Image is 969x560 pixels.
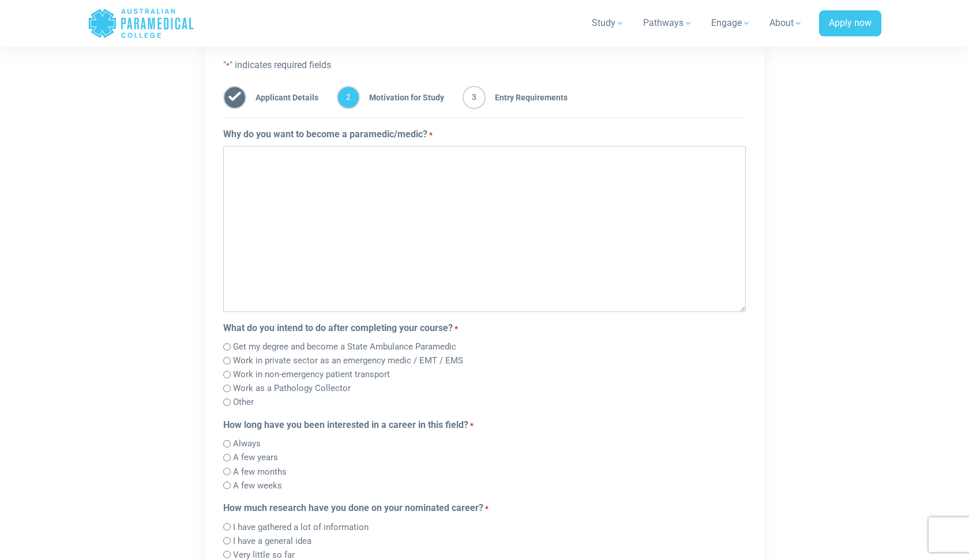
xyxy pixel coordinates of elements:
legend: How long have you been interested in a career in this field? [223,418,746,432]
a: Australian Paramedical College [88,5,194,42]
span: Entry Requirements [486,86,568,109]
span: 3 [463,86,486,109]
a: About [763,7,810,39]
label: I have a general idea [233,535,311,548]
label: Work as a Pathology Collector [233,382,351,395]
a: Engage [704,7,758,39]
span: 2 [337,86,360,109]
label: A few months [233,465,287,479]
a: Apply now [819,10,881,37]
label: Get my degree and become a State Ambulance Paramedic [233,340,456,354]
label: Other [233,396,254,409]
label: Why do you want to become a paramedic/medic? [223,127,433,141]
label: Work in non-emergency patient transport [233,368,390,381]
a: Pathways [636,7,700,39]
label: Always [233,437,261,450]
label: A few weeks [233,479,282,493]
label: I have gathered a lot of information [233,521,369,534]
label: A few years [233,451,278,464]
span: Motivation for Study [360,86,444,109]
legend: What do you intend to do after completing your course? [223,321,746,335]
a: Study [585,7,632,39]
p: " " indicates required fields [223,58,746,72]
span: 1 [223,86,246,109]
label: Work in private sector as an emergency medic / EMT / EMS [233,354,463,367]
legend: How much research have you done on your nominated career? [223,501,746,515]
span: Applicant Details [246,86,318,109]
